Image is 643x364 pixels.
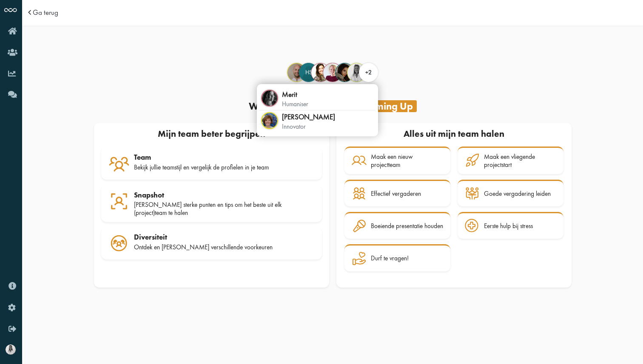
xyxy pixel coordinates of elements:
[287,63,306,82] div: Floris
[371,190,421,198] div: Effectief vergaderen
[282,112,335,122] div: [PERSON_NAME]
[371,153,443,169] div: Maak een nieuw projectteam
[282,100,308,108] div: humaniser
[97,127,325,143] div: Mijn team beter begrijpen
[323,63,342,82] div: Lieke
[134,201,315,217] div: [PERSON_NAME] sterke punten en tips om het beste uit elk (project)team te halen
[365,68,372,76] span: +2
[311,63,330,82] div: Jeske
[344,212,450,239] a: Boeiende presentatie houden
[458,180,563,207] a: Goede vergadering leiden
[484,153,556,169] div: Maak een vliegende projectstart
[484,222,533,230] div: Eerste hulp bij stress
[134,233,315,241] div: Diversiteit
[458,212,563,239] a: Eerste hulp bij stress
[101,228,322,260] a: Diversiteit Ontdek en [PERSON_NAME] verschillende voorkeuren
[344,147,450,174] a: Maak een nieuw projectteam
[344,244,450,271] a: Durf te vragen!
[299,68,318,77] span: HS
[344,127,564,143] div: Alles uit mijn team halen
[356,100,417,112] div: Teaming Up
[282,122,335,131] div: innovator
[282,90,308,100] div: Merit
[134,243,315,251] div: Ontdek en [PERSON_NAME] verschillende voorkeuren
[371,254,409,262] div: Durf te vragen!
[344,180,450,207] a: Effectief vergaderen
[134,164,315,171] div: Bekijk jullie teamstijl en vergelijk de profielen in je team
[347,63,366,82] div: Marijn
[134,153,315,161] div: Team
[101,147,322,180] a: Team Bekijk jullie teamstijl en vergelijk de profielen in je team
[335,63,354,82] div: Maria
[484,190,551,198] div: Goede vergadering leiden
[134,191,315,199] div: Snapshot
[299,63,318,82] div: Hanne
[33,9,58,16] a: Ga terug
[371,222,443,230] div: Boeiende presentatie houden
[458,147,563,174] a: Maak een vliegende projectstart
[249,100,354,113] span: Wat wil je doen in team
[101,185,322,222] a: Snapshot [PERSON_NAME] sterke punten en tips om het beste uit elk (project)team te halen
